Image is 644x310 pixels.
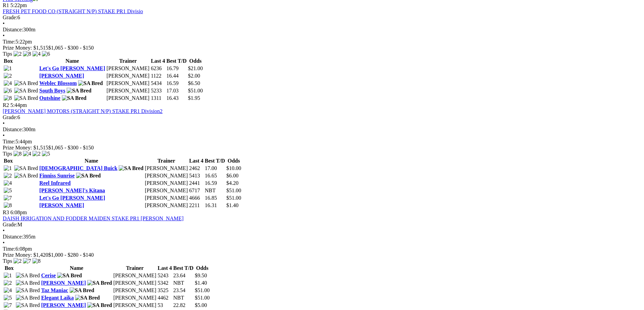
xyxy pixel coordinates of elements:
img: 7 [23,258,31,264]
th: Best T/D [173,265,194,272]
th: Odds [226,158,241,164]
img: 8 [32,258,41,264]
span: Tips [3,151,12,157]
a: FRESH PET FOOD CO (STRAIGHT N/P) STAKE PR1 Divisio [3,8,143,14]
img: 1 [4,273,12,279]
span: • [3,228,5,233]
img: SA Bred [16,287,40,293]
td: 6717 [189,187,204,194]
span: Box [4,158,13,164]
span: Grade: [3,114,18,120]
img: 5 [4,295,12,301]
td: 5413 [189,172,204,179]
img: 4 [32,51,41,57]
td: [PERSON_NAME] [113,272,157,279]
td: 53 [157,302,172,309]
td: NBT [173,294,194,301]
span: R1 [3,2,9,8]
span: $1,065 - $300 - $150 [48,145,94,150]
a: DAISH IRRIGATION AND FODDER MAIDEN STAKE PR1 [PERSON_NAME] [3,216,184,221]
a: Finniss Sunrise [39,173,74,178]
span: R2 [3,102,9,108]
img: 6 [42,51,50,57]
span: $6.00 [226,173,238,178]
td: [PERSON_NAME] [144,180,188,187]
img: SA Bred [76,173,101,179]
img: 6 [4,88,12,94]
td: 5233 [150,87,165,94]
span: $1,000 - $280 - $140 [48,252,94,258]
span: Distance: [3,27,23,32]
span: $1.40 [226,202,238,208]
span: $1.40 [195,280,207,286]
a: Cerise [41,273,56,278]
div: 300m [3,126,641,133]
span: $51.00 [226,195,241,201]
div: 395m [3,234,641,240]
th: Last 4 [150,58,165,64]
img: SA Bred [14,173,38,179]
img: 1 [4,65,12,72]
td: 2462 [189,165,204,172]
span: Box [5,265,14,271]
img: 1 [4,165,12,171]
img: SA Bred [87,280,112,286]
span: $10.00 [226,165,241,171]
a: Reel Infrared [39,180,71,186]
span: R3 [3,209,9,215]
td: 16.44 [166,73,187,79]
td: 22.82 [173,302,194,309]
span: $4.20 [226,180,238,186]
span: 6:08pm [10,209,27,215]
td: 17.03 [166,87,187,94]
td: 16.59 [166,80,187,87]
th: Name [39,158,144,164]
img: SA Bred [16,302,40,308]
span: Grade: [3,15,18,20]
td: 23.64 [173,272,194,279]
th: Best T/D [166,58,187,64]
td: 1311 [150,95,165,102]
img: SA Bred [70,287,94,293]
span: Grade: [3,222,18,227]
div: 5:22pm [3,39,641,45]
img: 4 [4,180,12,186]
td: 4462 [157,294,172,301]
td: [PERSON_NAME] [106,65,150,72]
img: 2 [14,51,22,57]
a: Taz Maniac [41,287,68,293]
img: SA Bred [57,273,82,279]
td: 2441 [189,180,204,187]
td: 3525 [157,287,172,294]
th: Odds [194,265,210,272]
img: 8 [14,151,22,157]
span: Time: [3,139,16,144]
span: • [3,120,5,126]
span: Distance: [3,126,23,132]
img: 5 [42,151,50,157]
div: Prize Money: $1,515 [3,145,641,151]
div: 5:44pm [3,139,641,145]
span: $5.00 [195,302,207,308]
img: 4 [23,151,31,157]
div: Prize Money: $1,420 [3,252,641,258]
img: SA Bred [14,88,38,94]
th: Trainer [113,265,157,272]
td: 5243 [157,272,172,279]
span: $51.00 [226,188,241,193]
td: 16.85 [205,195,225,201]
a: Let's Go [PERSON_NAME] [39,65,105,71]
th: Odds [188,58,203,64]
td: [PERSON_NAME] [144,172,188,179]
td: 2211 [189,202,204,209]
img: 2 [32,151,41,157]
img: 4 [4,287,12,293]
a: [PERSON_NAME] [41,280,86,286]
img: SA Bred [87,302,112,308]
td: [PERSON_NAME] [113,287,157,294]
td: 6236 [150,65,165,72]
td: [PERSON_NAME] [113,280,157,286]
td: [PERSON_NAME] [106,73,150,79]
div: Prize Money: $1,515 [3,45,641,51]
img: 8 [4,95,12,101]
